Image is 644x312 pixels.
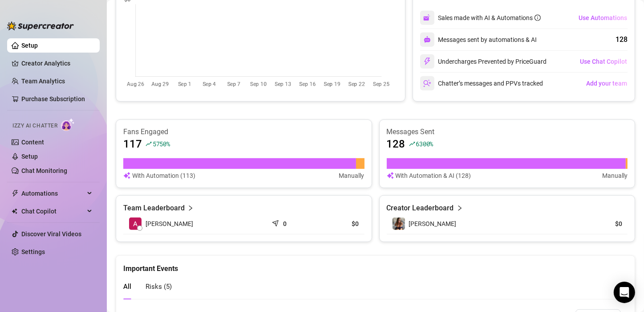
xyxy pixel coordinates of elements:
span: Use Automations [579,14,627,21]
img: svg%3e [123,171,130,181]
span: [PERSON_NAME] [409,220,457,227]
article: $0 [321,219,359,228]
a: Creator Analytics [21,56,93,70]
a: Setup [21,42,38,49]
article: With Automation & AI (128) [396,171,471,181]
a: Team Analytics [21,78,65,85]
img: svg%3e [387,171,394,181]
article: Team Leaderboard [123,203,185,213]
span: All [123,283,131,291]
article: 117 [123,137,142,151]
img: Chat Copilot [12,208,17,214]
article: Creator Leaderboard [387,203,454,213]
span: [PERSON_NAME] [146,219,193,229]
a: Purchase Subscription [21,92,93,106]
a: Discover Viral Videos [21,230,81,238]
img: svg%3e [423,79,431,87]
button: Use Chat Copilot [579,54,628,69]
div: Chatter’s messages and PPVs tracked [420,76,543,90]
img: svg%3e [423,14,431,22]
span: Izzy AI Chatter [12,122,57,130]
div: Open Intercom Messenger [614,282,635,303]
span: Add your team [586,80,627,87]
div: Important Events [123,256,628,274]
img: Zdenek Zaremba [129,218,142,230]
span: Automations [21,186,85,201]
img: Andy [393,218,405,230]
button: Add your team [586,76,628,90]
article: Fans Engaged [123,127,365,137]
span: Chat Copilot [21,204,85,218]
span: right [457,203,463,213]
span: send [272,218,281,227]
article: Manually [602,171,628,181]
span: rise [146,141,152,147]
img: AI Chatter [61,118,75,131]
div: Messages sent by automations & AI [420,33,537,47]
span: info-circle [535,15,541,21]
span: 6300 % [416,140,433,148]
a: Setup [21,153,38,160]
img: logo-BBDzfeDw.svg [7,21,74,30]
span: 5750 % [153,140,170,148]
span: Risks ( 5 ) [146,283,172,291]
div: Sales made with AI & Automations [438,13,541,23]
article: 0 [283,219,287,228]
button: Use Automations [578,11,628,25]
div: 128 [616,34,628,45]
span: Use Chat Copilot [580,58,627,65]
span: thunderbolt [12,190,19,197]
div: Undercharges Prevented by PriceGuard [420,54,547,69]
img: svg%3e [423,57,431,66]
a: Content [21,139,44,146]
img: svg%3e [424,36,431,43]
a: Chat Monitoring [21,167,67,174]
article: With Automation (113) [132,171,195,181]
a: Settings [21,248,45,255]
article: Manually [339,171,365,181]
article: 128 [387,137,405,151]
span: rise [409,141,415,147]
article: $0 [582,219,622,228]
article: Messages Sent [387,127,628,137]
span: right [187,203,194,213]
